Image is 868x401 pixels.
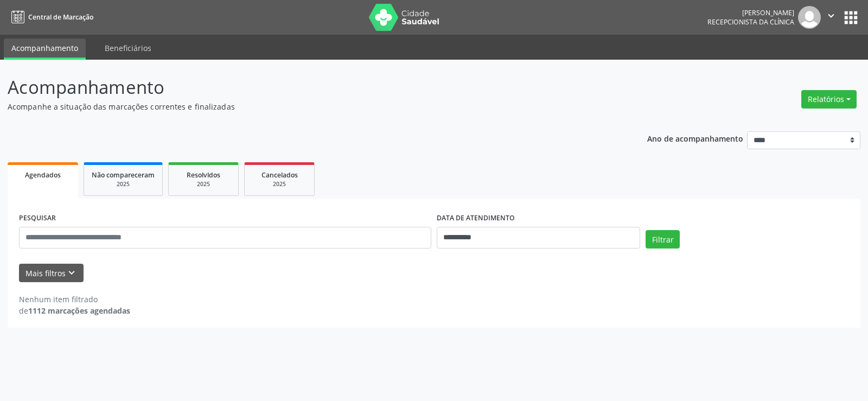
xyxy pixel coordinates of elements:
[187,170,220,180] span: Resolvidos
[801,90,857,109] button: Relatórios
[4,39,86,60] a: Acompanhamento
[707,17,794,27] span: Recepcionista da clínica
[646,230,680,249] button: Filtrar
[8,74,604,101] p: Acompanhamento
[19,294,130,305] div: Nenhum item filtrado
[437,210,515,227] label: DATA DE ATENDIMENTO
[28,305,130,316] strong: 1112 marcações agendadas
[821,6,841,29] button: 
[841,8,860,27] button: apps
[19,264,84,283] button: Mais filtroskeyboard_arrow_down
[707,8,794,17] div: [PERSON_NAME]
[261,170,298,180] span: Cancelados
[647,131,743,145] p: Ano de acompanhamento
[25,170,61,180] span: Agendados
[825,10,837,22] i: 
[8,101,604,112] p: Acompanhe a situação das marcações correntes e finalizadas
[66,267,78,279] i: keyboard_arrow_down
[97,39,159,58] a: Beneficiários
[8,8,93,26] a: Central de Marcação
[92,170,155,180] span: Não compareceram
[252,180,307,188] div: 2025
[798,6,821,29] img: img
[19,210,56,227] label: PESQUISAR
[28,12,93,22] span: Central de Marcação
[19,305,130,316] div: de
[92,180,155,188] div: 2025
[176,180,231,188] div: 2025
